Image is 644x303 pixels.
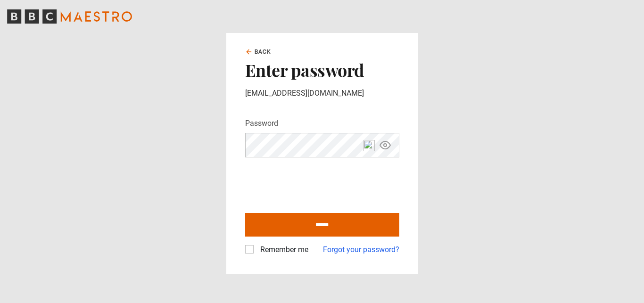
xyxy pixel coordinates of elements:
a: Forgot your password? [323,244,399,255]
button: Show password [377,137,393,154]
label: Password [245,118,278,129]
svg: BBC Maestro [7,9,132,24]
p: [EMAIL_ADDRESS][DOMAIN_NAME] [245,88,399,99]
h2: Enter password [245,60,399,80]
a: Back [245,48,272,56]
iframe: reCAPTCHA [245,165,388,202]
span: Back [255,48,272,56]
img: npw-badge-icon-locked.svg [363,140,375,151]
label: Remember me [256,244,308,255]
